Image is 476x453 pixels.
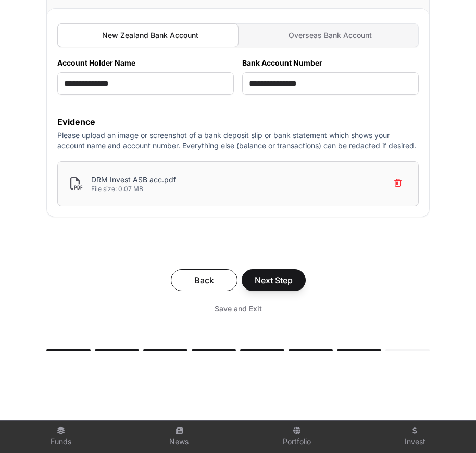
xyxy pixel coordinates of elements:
[6,423,116,451] a: Funds
[184,274,224,286] span: Back
[242,58,419,68] label: Bank Account Number
[57,116,419,128] label: Evidence
[255,274,293,286] span: Next Step
[242,269,306,291] button: Next Step
[91,174,176,193] div: DRM Invest ASB acc.pdf
[57,58,234,68] label: Account Holder Name
[124,423,234,451] a: News
[171,269,237,291] button: Back
[215,304,262,314] span: Save and Exit
[360,423,470,451] a: Invest
[91,174,176,185] p: DRM Invest ASB acc.pdf
[289,30,372,41] span: Overseas Bank Account
[91,185,176,193] p: File size: 0.07 MB
[424,403,476,453] iframe: Chat Widget
[57,130,419,151] p: Please upload an image or screenshot of a bank deposit slip or bank statement which shows your ac...
[242,423,352,451] a: Portfolio
[202,299,274,318] button: Save and Exit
